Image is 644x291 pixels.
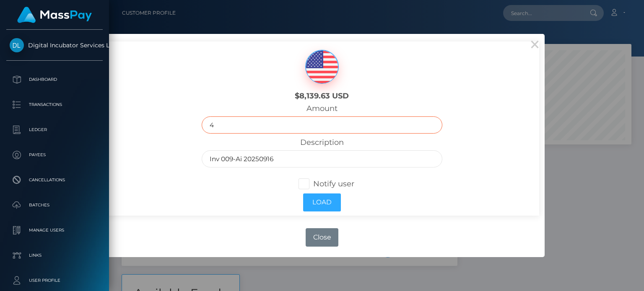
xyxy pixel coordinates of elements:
p: User Profile [10,274,99,287]
label: Notify user [299,178,354,189]
p: Payees [10,149,99,161]
label: Amount [306,104,338,113]
p: Cancellations [10,174,99,186]
p: Transactions [10,98,99,111]
button: Load [303,193,341,211]
button: Close this dialog [525,34,545,54]
h6: $8,139.63 USD [268,92,376,101]
p: Dashboard [10,73,99,86]
button: Close [306,228,338,247]
p: Manage Users [10,224,99,237]
img: Digital Incubator Services Limited [10,38,24,52]
span: Digital Incubator Services Limited [6,41,103,49]
input: Amount to load in USD [202,116,442,134]
img: MassPay Logo [17,7,92,23]
p: Ledger [10,124,99,136]
img: USD.png [306,50,338,84]
label: Description [300,138,344,147]
input: Description [202,150,442,167]
p: Links [10,249,99,262]
p: Batches [10,199,99,211]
